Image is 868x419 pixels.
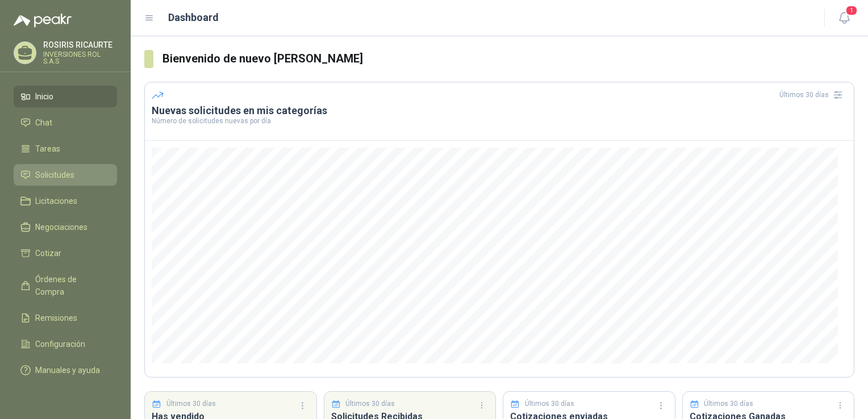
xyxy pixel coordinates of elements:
[14,269,117,303] a: Órdenes de Compra
[14,359,117,381] a: Manuales y ayuda
[43,51,117,65] p: INVERSIONES ROL S.A.S
[14,112,117,133] a: Chat
[35,116,52,129] span: Chat
[14,216,117,238] a: Negociaciones
[43,41,117,49] p: ROSIRIS RICAURTE
[14,14,72,27] img: Logo peakr
[152,104,847,118] h3: Nuevas solicitudes en mis categorías
[35,247,61,259] span: Cotizar
[35,195,77,207] span: Licitaciones
[14,307,117,329] a: Remisiones
[14,333,117,355] a: Configuración
[834,8,854,28] button: 1
[152,118,847,124] p: Número de solicitudes nuevas por día
[35,312,77,324] span: Remisiones
[35,338,85,350] span: Configuración
[35,273,106,298] span: Órdenes de Compra
[14,138,117,160] a: Tareas
[14,190,117,212] a: Licitaciones
[704,399,753,409] p: Últimos 30 días
[35,90,53,103] span: Inicio
[35,143,60,155] span: Tareas
[162,50,854,68] h3: Bienvenido de nuevo [PERSON_NAME]
[779,86,847,104] div: Últimos 30 días
[14,164,117,186] a: Solicitudes
[14,242,117,264] a: Cotizar
[14,86,117,107] a: Inicio
[35,221,87,233] span: Negociaciones
[168,10,219,26] h1: Dashboard
[345,399,395,409] p: Últimos 30 días
[35,364,100,376] span: Manuales y ayuda
[35,169,74,181] span: Solicitudes
[525,399,574,409] p: Últimos 30 días
[166,399,216,409] p: Últimos 30 días
[845,5,858,16] span: 1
